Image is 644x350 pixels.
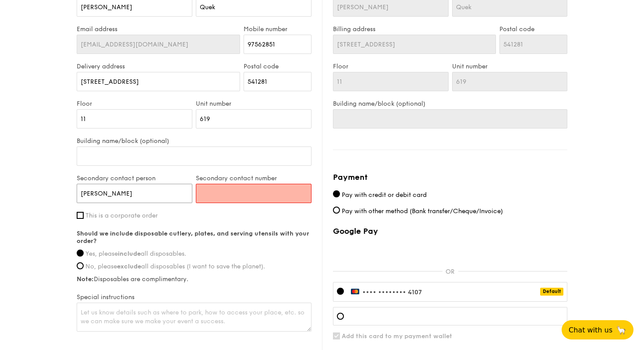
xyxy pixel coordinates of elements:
[77,175,192,182] label: Secondary contact person
[77,250,84,257] input: Yes, pleaseincludeall disposables.
[342,332,452,340] span: Add this card to my payment wallet
[351,288,360,294] img: mastercard.cc10fc2f.svg
[333,100,567,107] label: Building name/block (optional)
[333,25,496,33] label: Billing address
[562,320,633,339] button: Chat with us🦙
[342,207,503,215] span: Pay with other method (Bank transfer/Cheque/Invoice)
[569,326,612,334] span: Chat with us
[351,313,563,320] iframe: Secure card payment input frame
[351,289,422,296] label: •••• 4107
[362,289,392,296] span: •••• ••••
[85,263,265,270] span: No, please all disposables (I want to save the planet).
[77,100,192,107] label: Floor
[333,171,567,183] h4: Payment
[540,288,563,296] div: Default
[196,175,311,182] label: Secondary contact number
[244,63,311,70] label: Postal code
[442,268,458,275] p: OR
[342,191,427,199] span: Pay with credit or debit card
[85,212,158,219] span: This is a corporate order
[117,263,141,270] strong: exclude
[244,25,311,33] label: Mobile number
[616,325,626,335] span: 🦙
[333,63,449,70] label: Floor
[77,63,240,70] label: Delivery address
[77,262,84,269] input: No, pleaseexcludeall disposables (I want to save the planet).
[77,275,94,283] strong: Note:
[85,250,186,257] span: Yes, please all disposables.
[499,25,567,33] label: Postal code
[77,275,311,283] label: Disposables are complimentary.
[77,293,311,301] label: Special instructions
[196,100,311,107] label: Unit number
[333,190,340,197] input: Pay with credit or debit card
[333,226,567,236] label: Google Pay
[77,137,311,145] label: Building name/block (optional)
[452,63,568,70] label: Unit number
[118,250,141,257] strong: include
[77,25,240,33] label: Email address
[333,207,340,214] input: Pay with other method (Bank transfer/Cheque/Invoice)
[77,212,84,219] input: This is a corporate order
[333,241,567,261] iframe: Secure payment button frame
[77,230,309,245] strong: Should we include disposable cutlery, plates, and serving utensils with your order?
